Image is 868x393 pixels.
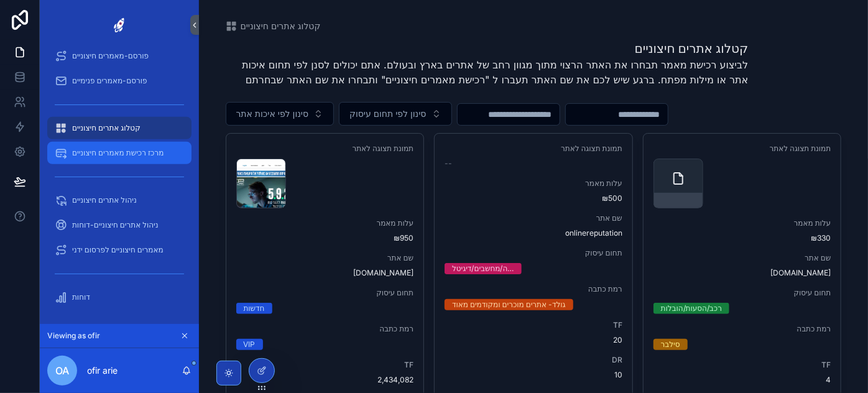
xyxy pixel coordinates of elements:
[244,303,265,314] div: חדשות
[47,45,192,67] a: פורסם-מאמרים חיצוניים
[653,375,831,385] span: 4
[445,178,622,188] span: עלות מאמר
[445,355,622,365] span: DR
[55,363,69,378] span: oa
[72,51,149,61] span: פורסם-מאמרים חיצוניים
[236,268,414,278] span: [DOMAIN_NAME]
[236,253,414,263] span: שם אתר
[653,324,831,334] span: רמת כתבה
[661,339,680,350] div: סילבר
[72,76,147,86] span: פורסם-מאמרים פנימיים
[72,220,159,230] span: ניהול אתרים חיצוניים-דוחות
[445,213,622,223] span: שם אתר
[653,233,831,243] span: ₪330
[241,20,321,32] span: קטלוג אתרים חיצוניים
[339,102,451,126] button: Select Button
[236,108,309,120] span: סינון לפי איכות אתר
[236,218,414,228] span: עלות מאמר
[226,20,321,32] a: קטלוג אתרים חיצוניים
[47,189,192,211] a: ניהול אתרים חיצוניים
[236,360,414,370] span: TF
[47,70,192,92] a: פורסם-מאמרים פנימיים
[47,142,192,164] a: מרכז רכישת מאמרים חיצוניים
[653,253,831,263] span: שם אתר
[72,292,90,302] span: דוחות
[236,375,414,385] span: 2,434,082
[653,144,831,154] span: תמונת תצוגה לאתר
[244,339,256,350] div: VIP
[236,288,414,298] span: תחום עיסוק
[653,268,831,278] span: [DOMAIN_NAME]
[47,214,192,236] a: ניהול אתרים חיצוניים-דוחות
[349,108,426,120] span: סינון לפי תחום עיסוק
[445,159,452,169] span: --
[47,117,192,139] a: קטלוג אתרים חיצוניים
[226,102,335,126] button: Select Button
[445,320,622,330] span: TF
[653,218,831,228] span: עלות מאמר
[445,335,622,345] span: 20
[226,57,749,87] p: לביצוע רכישת מאמר תבחרו את האתר הרצוי מתוך מגוון רחב של אתרים בארץ ובעולם. אתם יכולים לסנן לפי תח...
[87,364,118,377] p: ofir arie
[653,288,831,298] span: תחום עיסוק
[47,239,192,261] a: מאמרים חיצוניים לפרסום ידני
[452,299,566,310] div: גולד- אתרים מוכרים ומקודמים מאוד
[445,284,622,294] span: רמת כתבה
[445,370,622,380] span: 10
[661,303,722,314] div: רכב/הסעות/הובלות
[445,193,622,203] span: ₪500
[236,233,414,243] span: ₪950
[72,245,164,255] span: מאמרים חיצוניים לפרסום ידני
[236,144,414,154] span: תמונת תצוגה לאתר
[47,331,100,341] span: Viewing as ofir
[653,360,831,370] span: TF
[47,286,192,308] a: דוחות
[108,15,131,35] img: App logo
[445,144,622,154] span: תמונת תצוגה לאתר
[236,324,414,334] span: רמת כתבה
[72,123,141,133] span: קטלוג אתרים חיצוניים
[72,195,137,205] span: ניהול אתרים חיצוניים
[226,40,749,57] h1: קטלוג אתרים חיצוניים
[452,263,514,274] div: …ה/מחשבים/דיגיטל
[72,148,164,158] span: מרכז רכישת מאמרים חיצוניים
[40,50,199,324] div: scrollable content
[445,228,622,238] span: onlinereputation
[445,248,622,258] span: תחום עיסוק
